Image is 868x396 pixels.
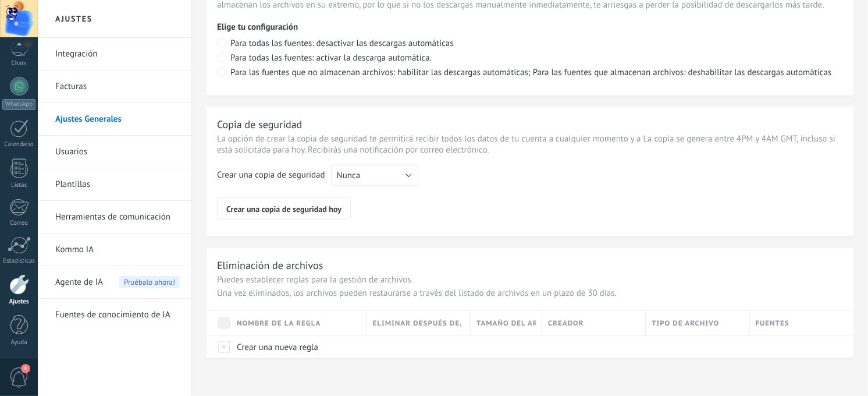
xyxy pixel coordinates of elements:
[217,197,351,220] button: Crear una copia de seguridad hoy
[237,318,321,329] span: Nombre de la regla
[217,133,843,155] div: La opción de crear la copia de seguridad te permitirá recibir todos los datos de tu cuenta a cual...
[231,336,361,358] div: Crear una nueva regla
[2,182,36,189] div: Listas
[337,170,361,181] span: Nunca
[217,274,843,285] p: Puedes establecer reglas para la gestión de archivos.
[373,318,464,329] span: Eliminar después de, días
[38,70,191,103] li: Facturas
[55,234,180,266] a: Kommo IA
[38,136,191,168] li: Usuarios
[119,276,180,288] span: Pruébalo ahora!
[217,38,843,49] label: Para todas las fuentes: desactivar las descargas automáticas
[2,141,36,148] div: Calendario
[2,298,36,306] div: Ajustes
[55,299,180,331] a: Fuentes de conocimiento de IA
[217,22,843,33] p: Elige tu configuración
[55,266,103,299] span: Agente de IA
[331,165,418,186] button: Nunca
[55,266,180,299] a: Agente de IAPruébalo ahora!
[237,342,318,353] span: Crear una nueva regla
[38,38,191,70] li: Integración
[55,70,180,103] a: Facturas
[2,339,36,346] div: Ayuda
[38,234,191,266] li: Kommo IA
[756,318,789,329] span: Fuentes
[55,168,180,201] a: Plantillas
[55,103,180,136] a: Ajustes Generales
[55,38,180,70] a: Integración
[21,364,30,373] span: 4
[38,266,191,299] li: Agente de IA
[217,68,843,79] label: Para las fuentes que no almacenan archivos: habilitar las descargas automáticas; Para las fuentes...
[217,288,843,299] p: Una vez eliminados, los archivos pueden restaurarse a través del listado de archivos en un plazo ...
[38,168,191,201] li: Plantillas
[217,259,323,272] div: Eliminación de archivos
[226,206,341,213] span: Crear una copia de seguridad hoy
[2,99,35,110] div: WhatsApp
[55,136,180,168] a: Usuarios
[230,67,831,78] span: Para las fuentes que no almacenan archivos: habilitar las descargas automáticas; Para las fuentes...
[548,318,584,329] span: Creador
[2,60,36,68] div: Chats
[38,201,191,234] li: Herramientas de comunicación
[2,220,36,227] div: Correo
[55,201,180,234] a: Herramientas de comunicación
[217,118,302,131] div: Copia de seguridad
[38,103,191,136] li: Ajustes Generales
[230,52,432,63] span: Para todas las fuentes: activar la descarga automática.
[2,257,36,265] div: Estadísticas
[38,299,191,331] li: Fuentes de conocimiento de IA
[217,169,325,186] div: Crear una copia de seguridad
[476,318,536,329] span: Tamaño del archivo
[652,318,719,329] span: Tipo de archivo
[230,38,454,49] span: Para todas las fuentes: desactivar las descargas automáticas
[217,53,843,64] label: Para todas las fuentes: activar la descarga automática.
